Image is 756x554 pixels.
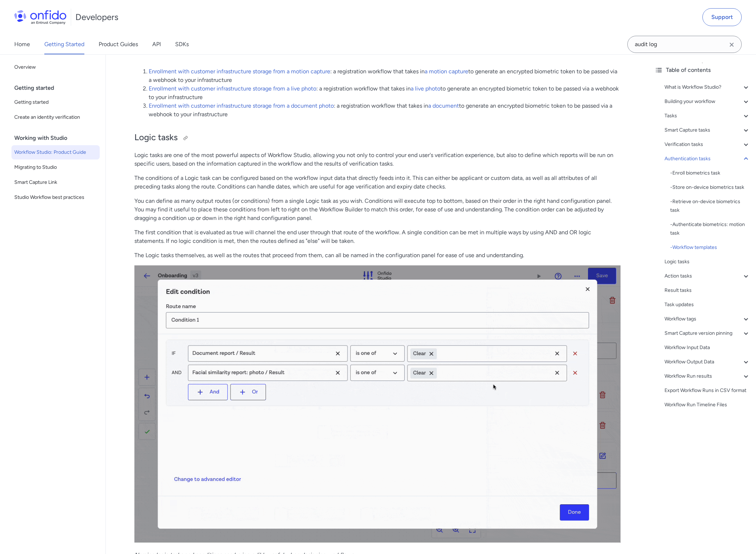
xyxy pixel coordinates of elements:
a: Action tasks [664,272,750,280]
a: What is Workflow Studio? [664,83,750,92]
p: You can define as many output routes (or conditions) from a single Logic task as you wish. Condit... [134,197,621,222]
span: Smart Capture Link [14,178,97,187]
span: Overview [14,63,97,72]
div: Working with Studio [14,131,103,145]
a: -Authenticate biometrics: motion task [670,220,750,237]
a: Workflow Output Data [664,358,750,366]
img: Logic tasks [134,265,621,543]
a: Authentication tasks [664,155,750,163]
div: - Enroll biometrics task [670,169,750,177]
a: Getting started [11,95,100,109]
a: Home [14,34,30,54]
a: -Enroll biometrics task [670,169,750,177]
a: -Retrieve on-device biometrics task [670,197,750,215]
a: Overview [11,60,100,74]
a: Enrollment with customer infrastructure storage from a live photo [149,85,316,92]
p: The conditions of a Logic task can be configured based on the workflow input data that directly f... [134,174,621,191]
a: Smart Capture version pinning [664,329,750,338]
span: Create an identity verification [14,113,97,122]
a: a motion capture [425,68,468,75]
a: Task updates [664,300,750,309]
div: Getting started [14,81,103,95]
img: Onfido Logo [14,10,66,24]
a: Getting Started [44,34,84,54]
h1: Developers [75,11,118,23]
a: Workflow tags [664,315,750,323]
a: API [152,34,161,54]
a: -Store on-device biometrics task [670,183,750,192]
a: Export Workflow Runs in CSV format [664,386,750,395]
span: Migrating to Studio [14,163,97,172]
span: Studio Workflow best practices [14,193,97,202]
div: - Store on-device biometrics task [670,183,750,192]
input: Onfido search input field [627,36,742,53]
a: Smart Capture tasks [664,126,750,134]
p: The first condition that is evaluated as true will channel the end user through that route of the... [134,228,621,245]
a: Tasks [664,112,750,120]
p: Logic tasks are one of the most powerful aspects of Workflow Studio, allowing you not only to con... [134,151,621,168]
a: Smart Capture Link [11,175,100,190]
h2: Logic tasks [134,132,621,144]
li: : a registration workflow that takes in to generate an encrypted biometric token to be passed via... [149,84,621,102]
a: Enrollment with customer infrastructure storage from a motion capture [149,68,330,75]
span: Getting started [14,98,97,107]
a: Workflow Run results [664,372,750,381]
a: Enrollment with customer infrastructure storage from a document photo [149,102,334,109]
a: Support [702,8,742,26]
li: : a registration workflow that takes in to generate an encrypted biometric token to be passed via... [149,102,621,119]
div: - Retrieve on-device biometrics task [670,197,750,215]
a: Building your workflow [664,97,750,106]
a: Logic tasks [664,258,750,266]
p: The Logic tasks themselves, as well as the routes that proceed from them, can all be named in the... [134,251,621,260]
a: Workflow Input Data [664,343,750,352]
span: Workflow Studio: Product Guide [14,148,97,157]
a: Workflow Run Timeline Files [664,401,750,409]
a: Workflow Studio: Product Guide [11,145,100,160]
a: Verification tasks [664,140,750,149]
li: : a registration workflow that takes in to generate an encrypted biometric token to be passed via... [149,67,621,84]
a: Studio Workflow best practices [11,190,100,205]
div: - Workflow templates [670,243,750,252]
a: Product Guides [99,34,138,54]
div: Table of contents [654,66,750,74]
div: - Authenticate biometrics: motion task [670,220,750,237]
a: Create an identity verification [11,110,100,124]
a: Migrating to Studio [11,160,100,175]
svg: Clear search field button [727,40,736,49]
a: -Workflow templates [670,243,750,252]
a: a document [428,102,459,109]
a: SDKs [175,34,189,54]
a: a live photo [411,85,440,92]
a: Result tasks [664,286,750,295]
